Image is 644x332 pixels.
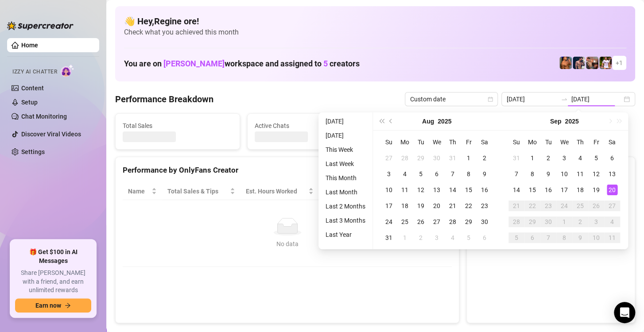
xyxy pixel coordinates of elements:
span: 5 [323,59,328,68]
span: + 1 [616,58,623,68]
h1: You are on workspace and assigned to creators [124,59,360,69]
span: to [561,96,568,103]
span: 🎁 Get $100 in AI Messages [15,248,91,265]
th: Total Sales & Tips [162,183,241,200]
img: Axel [573,57,585,69]
div: No data [132,239,443,249]
th: Chat Conversion [379,183,452,200]
span: Custom date [410,93,493,106]
span: Messages Sent [386,121,496,131]
span: Total Sales [123,121,233,131]
span: calendar [488,97,493,102]
div: Est. Hours Worked [246,186,307,196]
h4: 👋 Hey, Regine ore ! [124,15,626,27]
img: JG [559,57,572,69]
span: Sales / Hour [324,186,366,196]
span: Izzy AI Chatter [12,68,57,76]
th: Sales / Hour [319,183,379,200]
a: Discover Viral Videos [21,131,81,138]
span: Active Chats [255,121,365,131]
a: Home [21,42,38,49]
img: AI Chatter [61,64,74,77]
img: Hector [599,57,612,69]
a: Settings [21,148,45,155]
span: Chat Conversion [384,186,439,196]
img: Osvaldo [586,57,598,69]
img: logo-BBDzfeDw.svg [7,21,74,30]
span: Name [128,186,150,196]
div: Open Intercom Messenger [614,302,635,323]
span: swap-right [561,96,568,103]
span: Check what you achieved this month [124,27,626,37]
a: Setup [21,99,38,106]
input: End date [571,94,622,104]
input: Start date [507,94,557,104]
button: Earn nowarrow-right [15,298,91,313]
span: Earn now [35,302,61,309]
a: Content [21,85,44,92]
span: arrow-right [65,302,71,309]
span: Share [PERSON_NAME] with a friend, and earn unlimited rewards [15,269,91,295]
div: Performance by OnlyFans Creator [123,164,452,176]
a: Chat Monitoring [21,113,67,120]
span: [PERSON_NAME] [163,59,225,68]
div: Sales by OnlyFans Creator [474,164,628,176]
th: Name [123,183,162,200]
h4: Performance Breakdown [115,93,213,105]
span: Total Sales & Tips [167,186,228,196]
